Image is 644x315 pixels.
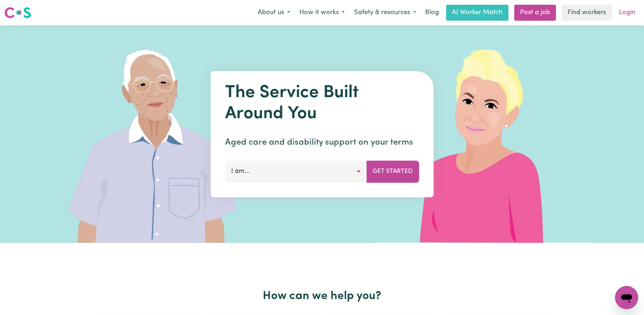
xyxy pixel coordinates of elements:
[562,5,612,21] a: Find workers
[514,5,556,21] a: Post a job
[225,161,367,182] button: I am...
[295,5,349,20] button: How it works
[225,136,419,149] p: Aged care and disability support on your terms
[4,6,31,19] img: Careseekers logo
[253,5,295,20] button: About us
[446,5,508,21] a: AI Worker Match
[4,4,31,21] a: Careseekers logo
[225,83,419,124] h1: The Service Built Around You
[87,289,557,303] h2: How can we help you?
[349,5,421,20] button: Safety & resources
[615,5,640,21] a: Login
[615,286,638,309] iframe: Button to launch messaging window
[366,161,419,182] button: Get Started
[421,5,443,21] a: Blog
